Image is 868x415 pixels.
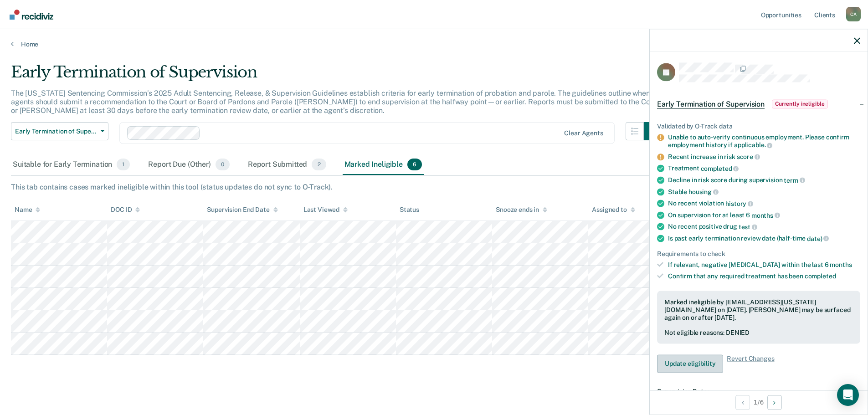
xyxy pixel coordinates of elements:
div: C A [846,7,861,21]
div: Name [15,206,40,214]
span: housing [688,188,719,195]
span: 1 [117,159,130,170]
img: Recidiviz [10,10,53,20]
div: Recent increase in risk score [668,153,860,161]
span: completed [701,165,739,172]
div: If relevant, negative [MEDICAL_DATA] within the last 6 [668,261,860,269]
div: DOC ID [111,206,140,214]
div: Early Termination of SupervisionCurrently ineligible [650,89,868,118]
div: Supervision End Date [207,206,277,214]
div: Is past early termination review date (half-time [668,234,860,242]
span: Currently ineligible [772,99,828,108]
div: Suitable for Early Termination [11,155,132,175]
div: Open Intercom Messenger [837,384,859,406]
span: 6 [407,159,422,170]
div: Marked ineligible by [EMAIL_ADDRESS][US_STATE][DOMAIN_NAME] on [DATE]. [PERSON_NAME] may be surfa... [664,298,853,321]
div: No recent violation [668,200,860,208]
div: Unable to auto-verify continuous employment. Please confirm employment history if applicable. [668,133,860,149]
div: Assigned to [592,206,635,214]
div: Report Due (Other) [146,155,231,175]
div: 1 / 6 [650,390,868,414]
div: Treatment [668,164,860,173]
div: Not eligible reasons: DENIED [664,329,853,337]
div: Early Termination of Supervision [11,63,662,89]
div: Stable [668,188,860,196]
div: Decline in risk score during supervision [668,176,860,184]
dt: Supervision Dates [657,387,860,395]
button: Previous Opportunity [735,395,750,410]
p: The [US_STATE] Sentencing Commission’s 2025 Adult Sentencing, Release, & Supervision Guidelines e... [11,89,659,115]
div: Report Submitted [246,155,328,175]
div: Confirm that any required treatment has been [668,272,860,280]
span: test [739,223,757,231]
button: Profile dropdown button [846,7,861,21]
span: completed [805,272,836,280]
span: months [751,211,780,219]
span: term [784,176,805,184]
span: Revert Changes [727,354,774,373]
span: date) [807,235,829,242]
button: Update eligibility [657,354,723,373]
span: 0 [216,159,230,170]
div: Status [400,206,419,214]
div: Marked Ineligible [343,155,424,175]
div: Snooze ends in [496,206,547,214]
div: Last Viewed [303,206,348,214]
span: Early Termination of Supervision [15,128,97,135]
div: Clear agents [564,129,603,137]
button: Next Opportunity [767,395,782,410]
span: history [725,200,753,207]
div: This tab contains cases marked ineligible within this tool (status updates do not sync to O-Track). [11,183,857,191]
div: Requirements to check [657,250,860,257]
div: On supervision for at least 6 [668,211,860,219]
div: Validated by O-Track data [657,122,860,130]
div: No recent positive drug [668,223,860,231]
a: Home [11,40,857,48]
span: months [830,261,852,268]
span: 2 [312,159,326,170]
span: Early Termination of Supervision [657,99,765,108]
